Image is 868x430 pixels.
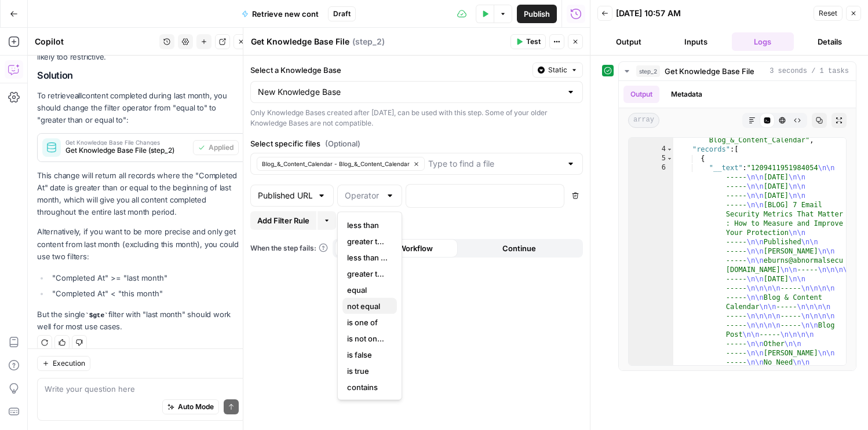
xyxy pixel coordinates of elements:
button: Blog_&_Content_Calendar - Blog_&_Content_Calendar [257,157,425,171]
span: greater than or equal to [347,268,388,280]
p: This change will return all records where the "Completed At" date is greater than or equal to the... [37,170,246,219]
span: less than or equal to [347,252,388,263]
p: To retrieve content completed during last month, you should change the filter operator from "equa... [37,90,246,126]
div: Only Knowledge Bases created after [DATE], can be used with this step. Some of your older Knowled... [250,108,583,128]
button: Reset [814,6,843,21]
input: Published URL [258,190,312,201]
span: Auto Mode [178,402,214,412]
button: Execution [37,356,90,371]
span: Get Knowledge Base File Changes [65,139,188,145]
span: Continue [502,242,536,254]
span: Publish [524,8,550,20]
button: Add Filter Rule [250,211,316,230]
button: Retrieve new cont [235,5,326,23]
div: 5 [629,154,673,163]
input: New Knowledge Base [258,86,561,98]
textarea: Get Knowledge Base File [251,36,349,47]
span: Add Filter Rule [257,215,309,226]
button: Inputs [665,32,727,51]
span: Blog_&_Content_Calendar - Blog_&_Content_Calendar [262,159,410,168]
label: Select specific files [250,138,583,149]
span: step_2 [636,65,660,77]
div: 3 seconds / 1 tasks [619,81,856,370]
li: "Completed At" >= "last month" [49,272,246,284]
span: Applied [209,142,234,153]
span: Execution [53,358,85,369]
span: (Optional) [325,138,360,149]
button: 3 seconds / 1 tasks [619,62,856,80]
p: Alternatively, if you want to be more precise and only get content from last month (excluding thi... [37,226,246,262]
li: "Completed At" < "this month" [49,288,246,299]
div: 4 [629,145,673,154]
h2: Solution [37,70,246,81]
button: Publish [517,5,557,23]
code: $gte [85,312,108,319]
span: contains [347,381,388,393]
button: Continue [458,239,581,258]
span: Static [548,65,567,75]
span: is false [347,349,388,361]
span: Reset [819,8,837,19]
button: Details [798,32,861,51]
input: Type to find a file [428,158,561,170]
span: is one of [347,317,388,328]
div: Copilot [35,36,156,47]
span: Toggle code folding, rows 5 through 40 [666,154,673,163]
button: Static [533,63,583,78]
span: is not one of [347,333,388,344]
span: Draft [333,9,351,19]
span: array [628,113,659,128]
button: Output [623,86,659,103]
p: But the single filter with "last month" should work well for most use cases. [37,308,246,333]
span: is true [347,365,388,377]
button: Metadata [664,86,709,103]
strong: all [75,91,82,100]
label: Select a Knowledge Base [250,64,528,76]
span: Get Knowledge Base File [665,65,754,77]
button: Test [510,34,546,49]
button: Logs [732,32,794,51]
button: Auto Mode [162,399,219,414]
span: Get Knowledge Base File (step_2) [65,145,188,156]
span: 3 seconds / 1 tasks [769,66,849,76]
a: When the step fails: [250,243,328,253]
span: Retrieve new cont [252,8,319,20]
input: Operator [345,190,381,201]
span: ( step_2 ) [352,36,385,47]
span: equal [347,284,388,296]
span: Toggle code folding, rows 4 through 103181 [666,145,673,154]
span: greater than [347,236,388,247]
span: less than [347,219,388,231]
button: Applied [193,140,239,155]
span: not equal [347,300,388,312]
span: Test [526,36,541,47]
button: Output [597,32,660,51]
